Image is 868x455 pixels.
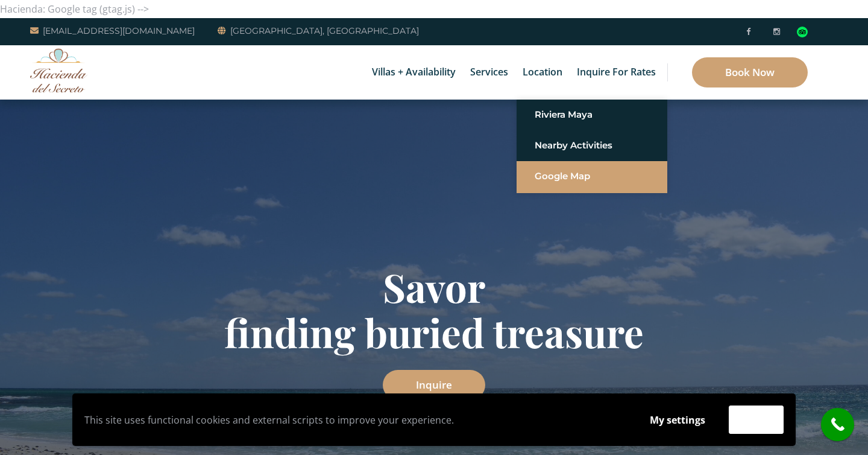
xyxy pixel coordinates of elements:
[218,24,419,38] a: [GEOGRAPHIC_DATA], [GEOGRAPHIC_DATA]
[821,408,854,441] a: call
[366,45,462,100] a: Villas + Availability
[517,45,568,100] a: Location
[383,370,485,400] a: Inquire
[30,24,195,38] a: [EMAIL_ADDRESS][DOMAIN_NAME]
[30,48,87,92] img: Awesome Logo
[84,411,626,429] p: This site uses functional cookies and external scripts to improve your experience.
[729,406,784,434] button: Accept
[638,406,717,434] button: My settings
[571,45,662,100] a: Inquire for Rates
[535,165,649,187] a: Google Map
[81,264,787,355] h1: Savor finding buried treasure
[464,45,514,100] a: Services
[824,411,851,438] i: call
[797,27,808,37] div: Read traveler reviews on Tripadvisor
[692,57,808,87] a: Book Now
[797,27,808,37] img: Tripadvisor_logomark.svg
[535,135,649,156] a: Nearby Activities
[535,104,649,126] a: Riviera Maya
